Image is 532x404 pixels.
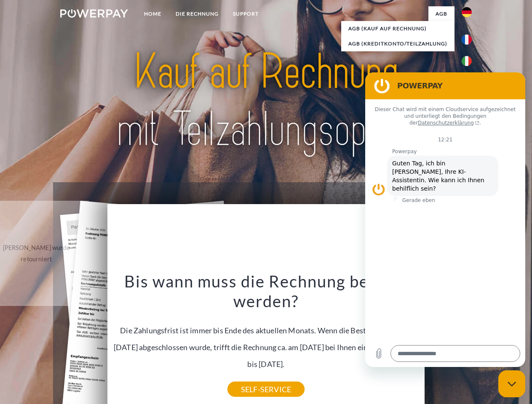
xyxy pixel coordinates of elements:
img: title-powerpay_de.svg [80,40,452,161]
img: de [462,7,472,17]
a: AGB (Kauf auf Rechnung) [341,21,454,36]
h3: Bis wann muss die Rechnung bezahlt werden? [112,271,420,311]
div: Die Zahlungsfrist ist immer bis Ende des aktuellen Monats. Wenn die Bestellung z.B. am [DATE] abg... [112,271,420,389]
iframe: Messaging-Fenster [365,72,525,367]
iframe: Schaltfläche zum Öffnen des Messaging-Fensters; Konversation läuft [498,370,525,397]
a: agb [428,6,454,21]
a: Home [137,6,168,21]
a: AGB (Kreditkonto/Teilzahlung) [341,36,454,51]
img: logo-powerpay-white.svg [60,9,128,18]
a: SUPPORT [226,6,266,21]
img: fr [462,35,472,45]
img: it [462,56,472,66]
a: SELF-SERVICE [227,382,305,397]
a: DIE RECHNUNG [168,6,226,21]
